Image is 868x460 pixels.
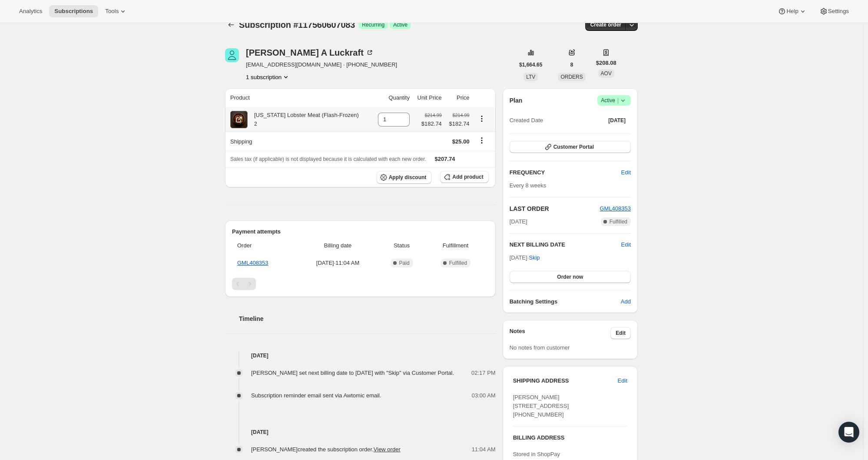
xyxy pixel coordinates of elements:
span: $207.74 [435,156,455,162]
h2: FREQUENCY [510,168,621,177]
span: Create order [590,21,621,28]
span: Created Date [510,116,543,125]
span: [DATE] [608,117,626,124]
button: 8 [565,59,579,71]
span: Fulfillment [427,241,483,250]
span: Fulfilled [449,260,467,267]
button: Settings [814,5,854,17]
img: product img [230,111,248,128]
span: Recurring [362,21,384,28]
span: Subscriptions [54,8,93,15]
span: Customer Portal [553,143,594,150]
h3: BILLING ADDRESS [513,433,627,442]
h6: Batching Settings [510,297,621,306]
a: GML408353 [237,260,268,266]
span: Active [601,96,627,105]
small: $214.99 [452,113,469,118]
span: Apply discount [389,174,427,181]
button: Add product [440,171,488,183]
h3: SHIPPING ADDRESS [513,377,618,385]
h2: Plan [510,96,523,105]
span: 03:00 AM [472,391,496,400]
button: Subscriptions [49,5,98,17]
h2: NEXT BILLING DATE [510,240,621,249]
button: Analytics [14,5,47,17]
button: Skip [523,251,545,265]
button: GML408353 [600,204,631,213]
button: Order now [510,271,631,283]
button: Customer Portal [510,141,631,153]
span: [PERSON_NAME] set next billing date to [DATE] with "Skip" via Customer Portal. [251,370,454,376]
span: [DATE] [510,217,527,226]
h4: [DATE] [225,351,496,360]
small: 2 [254,121,257,127]
span: Stored in ShopPay [513,451,560,457]
span: Edit [616,330,626,337]
button: [DATE] [603,114,631,127]
span: Sales tax (if applicable) is not displayed because it is calculated with each new order. [230,156,426,162]
button: Edit [616,166,636,180]
span: Subscription #117560607083 [239,20,355,30]
span: 8 [570,61,573,68]
span: 11:04 AM [472,445,496,454]
button: Create order [585,19,626,31]
span: $182.74 [421,120,442,128]
span: Edit [618,377,627,385]
span: Skip [529,253,540,262]
h2: Payment attempts [232,227,489,236]
button: Edit [621,240,631,249]
span: Edit [621,168,631,177]
span: Add product [452,173,483,180]
span: Settings [828,8,849,15]
span: Status [381,241,422,250]
span: 02:17 PM [471,369,496,377]
div: [US_STATE] Lobster Meat (Flash-Frozen) [248,111,359,128]
button: Add [616,295,636,309]
span: Help [786,8,798,15]
span: [PERSON_NAME] created the subscription order. [251,446,401,453]
span: | [617,97,619,104]
span: [DATE] · [510,254,540,261]
span: Analytics [19,8,42,15]
span: $182.74 [447,120,470,128]
span: $25.00 [452,138,470,145]
span: LTV [526,74,535,80]
span: ORDERS [560,74,583,80]
span: Fulfilled [610,218,627,225]
span: Every 8 weeks [510,182,547,189]
h3: Notes [510,327,611,339]
th: Shipping [225,132,372,151]
span: No notes from customer [510,344,570,351]
span: [DATE] · 11:04 AM [300,259,376,267]
button: Shipping actions [475,136,489,145]
span: Order now [557,273,583,280]
button: $1,664.65 [514,59,547,71]
div: [PERSON_NAME] A Luckraft [246,48,374,57]
th: Product [225,88,372,107]
span: Active [393,21,407,28]
span: Subscription reminder email sent via Awtomic email. [251,392,381,399]
button: Subscriptions [225,19,237,31]
th: Order [232,236,297,255]
span: [PERSON_NAME] [STREET_ADDRESS] [PHONE_NUMBER] [513,394,569,418]
button: Apply discount [377,171,432,184]
small: $214.99 [425,113,442,118]
button: Product actions [246,73,290,81]
span: Tools [105,8,119,15]
span: William A Luckraft [225,48,239,62]
span: AOV [601,70,612,77]
h4: [DATE] [225,428,496,437]
h2: Timeline [239,314,496,323]
span: $208.08 [596,59,616,67]
div: Open Intercom Messenger [838,422,859,443]
span: [EMAIL_ADDRESS][DOMAIN_NAME] · [PHONE_NUMBER] [246,60,397,69]
button: Help [772,5,812,17]
th: Unit Price [412,88,444,107]
a: GML408353 [600,205,631,212]
button: Product actions [475,114,489,123]
a: View order [374,446,401,453]
span: $1,664.65 [519,61,542,68]
th: Price [444,88,472,107]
